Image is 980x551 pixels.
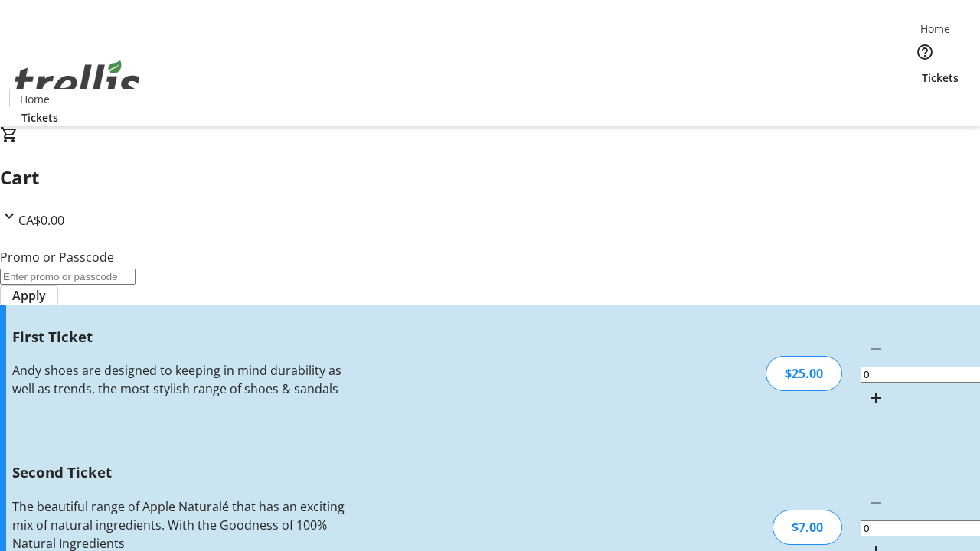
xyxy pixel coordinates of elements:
button: Cart [910,86,940,116]
span: CA$0.00 [18,212,64,229]
span: Home [20,91,50,107]
a: Tickets [910,70,971,86]
h3: Second Ticket [12,461,347,483]
button: Increment by one [861,383,891,413]
h3: First Ticket [12,326,347,347]
span: Apply [12,286,46,305]
span: Tickets [21,109,58,126]
span: Tickets [922,70,959,86]
div: Andy shoes are designed to keeping in mind durability as well as trends, the most stylish range o... [12,361,347,398]
img: Orient E2E Organization f0JBV9b1w0's Logo [9,44,145,120]
div: $25.00 [766,356,842,391]
a: Tickets [9,109,70,126]
span: Home [920,21,950,37]
div: $7.00 [773,510,842,545]
a: Home [10,91,59,107]
a: Home [910,21,959,37]
button: Help [910,37,940,67]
